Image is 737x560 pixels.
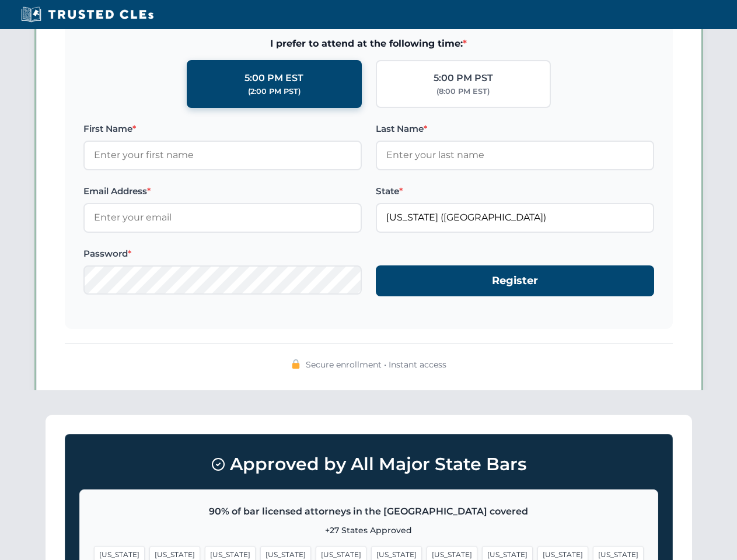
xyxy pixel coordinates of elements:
[18,6,157,23] img: Trusted CLEs
[376,265,654,296] button: Register
[83,122,362,136] label: First Name
[376,122,654,136] label: Last Name
[376,141,654,170] input: Enter your last name
[83,203,362,232] input: Enter your email
[376,203,654,232] input: Florida (FL)
[79,449,658,480] h3: Approved by All Major State Bars
[83,141,362,170] input: Enter your first name
[244,71,303,86] div: 5:00 PM EST
[248,86,301,97] div: (2:00 PM PST)
[83,184,362,198] label: Email Address
[83,247,362,261] label: Password
[306,358,446,371] span: Secure enrollment • Instant access
[83,36,654,51] span: I prefer to attend at the following time:
[434,71,493,86] div: 5:00 PM PST
[94,504,644,519] p: 90% of bar licensed attorneys in the [GEOGRAPHIC_DATA] covered
[291,359,301,369] img: 🔒
[94,524,644,537] p: +27 States Approved
[436,86,490,97] div: (8:00 PM EST)
[376,184,654,198] label: State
